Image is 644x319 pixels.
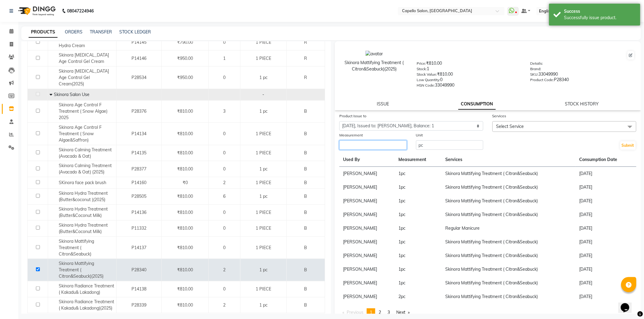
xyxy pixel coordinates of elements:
[177,108,193,114] span: ₹810.00
[339,113,366,119] label: Product Issue to
[576,290,637,304] td: [DATE]
[223,267,226,273] span: 2
[304,150,307,156] span: B
[223,166,226,172] span: 0
[177,150,193,156] span: ₹810.00
[339,132,363,138] label: Measurement
[417,66,427,72] label: Stock:
[395,208,442,221] td: 1
[530,72,539,77] label: SKU:
[496,124,524,129] span: Select Service
[59,125,102,143] span: Skinora Age Control F Treatment ( Snow Algae&Saffron)
[304,131,307,136] span: B
[223,56,226,61] span: 1
[131,225,146,231] span: P11332
[259,108,268,114] span: 1 pc
[401,198,405,204] span: pc
[347,310,363,315] span: Previous
[379,310,381,315] span: 2
[417,72,437,77] label: Stock Value:
[65,29,82,35] a: ORDERS
[395,221,442,235] td: 1
[401,280,405,286] span: pc
[417,66,521,74] div: 1
[401,266,405,272] span: pc
[339,180,395,194] td: [PERSON_NAME]
[59,299,114,311] span: Skinora Radiance Treatment ( Kakadu& Lakadong)(2025)
[131,150,146,156] span: P14135
[304,166,307,172] span: B
[59,52,109,64] span: Skinora [MEDICAL_DATA] Age Control Gel Cream
[530,77,554,83] label: Product Code:
[304,245,307,250] span: B
[417,82,521,91] div: 33049990
[339,153,395,167] th: Used By
[565,101,599,107] a: STOCK HISTORY
[442,290,576,304] td: Skinora Mattifying Treatment ( Citron&Seabuck)
[442,167,576,181] td: Skinora Mattifying Treatment ( Citron&Seabuck)
[59,180,106,185] span: SKinora face pack brush
[223,75,226,80] span: 0
[576,153,637,167] th: Consumption Date
[223,108,226,114] span: 3
[131,286,146,292] span: P14138
[259,194,268,199] span: 1 pc
[304,286,307,292] span: B
[304,180,307,185] span: B
[339,221,395,235] td: [PERSON_NAME]
[119,29,151,35] a: STOCK LEDGER
[131,108,146,114] span: P28376
[177,210,193,215] span: ₹810.00
[262,92,264,97] span: -
[377,101,389,107] a: ISSUE
[256,180,271,185] span: 1 PIECE
[223,286,226,292] span: 0
[223,225,226,231] span: 0
[564,15,636,21] div: Successfully issue product.
[395,276,442,290] td: 1
[530,61,543,66] label: Details:
[442,208,576,221] td: Skinora Mattifying Treatment ( Citron&Seabuck)
[183,180,188,185] span: ₹0
[131,210,146,215] span: P14136
[442,276,576,290] td: Skinora Mattifying Treatment ( Citron&Seabuck)
[417,61,426,66] label: Price:
[576,276,637,290] td: [DATE]
[304,225,307,231] span: B
[339,208,395,221] td: [PERSON_NAME]
[131,180,146,185] span: P14160
[620,141,636,150] button: Submit
[59,283,114,295] span: Skinora Radiance Treatment ( Kakadu& Lakadong)
[177,39,193,45] span: ₹790.00
[177,166,193,172] span: ₹810.00
[223,210,226,215] span: 0
[401,171,405,176] span: pc
[530,66,541,72] label: Brand:
[387,310,390,315] span: 3
[395,153,442,167] th: Measurement
[417,77,521,85] div: 0
[59,102,107,120] span: Skinora Age Control F Treatment ( Snow Algae) 2025
[304,194,307,199] span: B
[416,132,423,138] label: Unit
[339,235,395,249] td: [PERSON_NAME]
[131,75,146,80] span: P28534
[401,184,405,190] span: pc
[256,286,271,292] span: 1 PIECE
[393,308,413,317] a: Next
[576,194,637,208] td: [DATE]
[304,75,307,80] span: R
[401,253,405,258] span: pc
[339,249,395,262] td: [PERSON_NAME]
[576,262,637,276] td: [DATE]
[339,167,395,181] td: [PERSON_NAME]
[417,83,435,88] label: HSN Code:
[131,194,146,199] span: P28505
[401,239,405,245] span: pc
[442,180,576,194] td: Skinora Mattifying Treatment ( Citron&Seabuck)
[417,77,440,83] label: Low Quantity:
[395,290,442,304] td: 2
[59,36,105,48] span: Skinora Hyaluronic Acid Hydra Cream
[67,2,94,19] b: 08047224946
[259,166,268,172] span: 1 pc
